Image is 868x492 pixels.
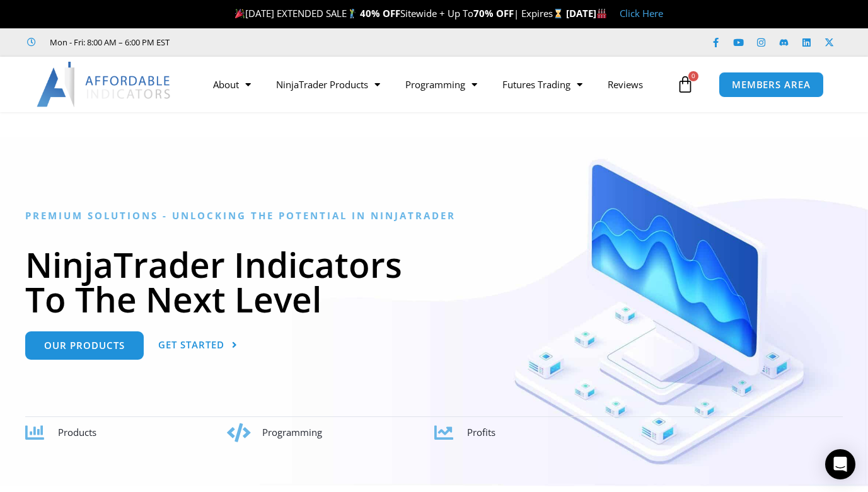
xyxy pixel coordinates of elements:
a: Programming [393,70,490,99]
a: Click Here [620,7,663,20]
strong: 70% OFF [473,7,514,20]
h6: Premium Solutions - Unlocking the Potential in NinjaTrader [25,210,843,222]
a: Reviews [595,70,656,99]
span: Mon - Fri: 8:00 AM – 6:00 PM EST [47,35,170,50]
a: Get Started [158,331,238,360]
a: NinjaTrader Products [263,70,393,99]
strong: 40% OFF [360,7,400,20]
iframe: Customer reviews powered by Trustpilot [187,36,376,49]
a: 0 [657,66,713,103]
div: Open Intercom Messenger [825,449,855,479]
span: MEMBERS AREA [732,80,811,89]
img: 🏭 [597,9,606,18]
a: MEMBERS AREA [719,72,824,98]
strong: [DATE] [566,7,607,20]
span: Programming [262,426,322,438]
img: LogoAI | Affordable Indicators – NinjaTrader [37,62,172,107]
span: Profits [467,426,495,438]
nav: Menu [200,70,673,99]
a: Futures Trading [490,70,595,99]
span: Our Products [44,341,125,350]
img: 🏌️‍♂️ [347,9,357,18]
img: 🎉 [235,9,245,18]
a: About [200,70,263,99]
span: Products [58,426,96,438]
span: Get Started [158,340,224,350]
a: Our Products [25,331,144,360]
span: [DATE] EXTENDED SALE Sitewide + Up To | Expires [232,7,566,20]
h1: NinjaTrader Indicators To The Next Level [25,247,843,316]
span: 0 [688,71,698,81]
img: ⌛ [553,9,563,18]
